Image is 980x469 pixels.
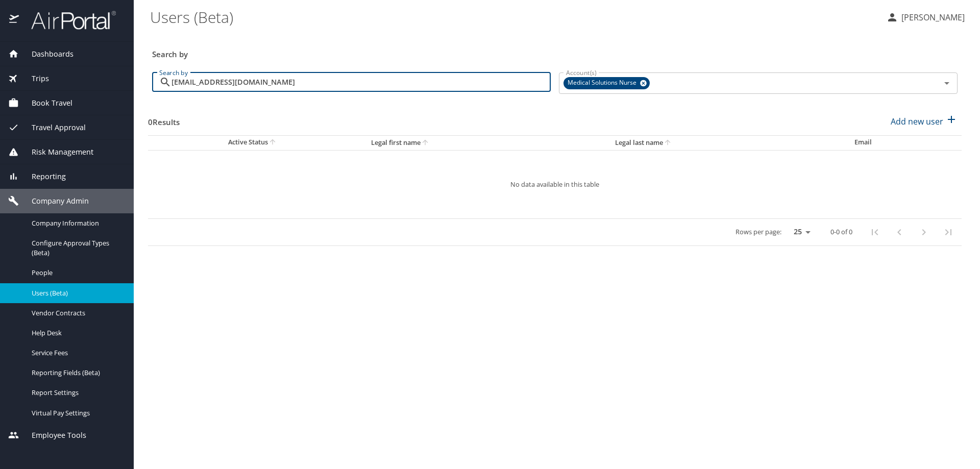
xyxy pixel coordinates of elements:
input: Search by name or email [171,72,551,92]
span: Report Settings [32,388,121,398]
th: Email [846,135,962,150]
img: airportal-logo.png [20,10,116,30]
span: Reporting Fields (Beta) [32,368,121,378]
th: Legal first name [363,135,607,150]
span: Configure Approval Types (Beta) [32,238,121,258]
span: Risk Management [19,146,93,158]
span: Virtual Pay Settings [32,408,121,418]
span: Users (Beta) [32,288,121,298]
span: Book Travel [19,97,72,109]
button: [PERSON_NAME] [882,8,969,27]
button: sort [268,138,278,147]
table: User Search Table [148,135,962,246]
p: [PERSON_NAME] [898,11,965,23]
th: Legal last name [607,135,846,150]
span: Travel Approval [19,122,86,133]
button: sort [421,138,431,148]
button: sort [663,138,673,148]
span: People [32,268,121,278]
span: Trips [19,73,49,84]
span: Service Fees [32,348,121,358]
h1: Users (Beta) [150,1,878,33]
th: Active Status [148,135,363,150]
span: Vendor Contracts [32,308,121,318]
div: Medical Solutions Nurse [563,77,650,89]
select: rows per page [786,225,814,240]
h3: Search by [152,42,958,60]
p: Add new user [891,115,943,128]
h3: 0 Results [148,110,180,128]
img: icon-airportal.png [9,10,20,30]
p: 0-0 of 0 [830,229,852,235]
button: Open [940,76,954,90]
span: Help Desk [32,328,121,338]
span: Reporting [19,171,66,182]
p: No data available in this table [179,181,931,188]
span: Company Information [32,218,121,228]
button: Add new user [887,110,962,133]
p: Rows per page: [736,229,781,235]
span: Dashboards [19,48,73,60]
span: Company Admin [19,195,89,207]
span: Medical Solutions Nurse [563,78,643,88]
span: Employee Tools [19,430,86,441]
